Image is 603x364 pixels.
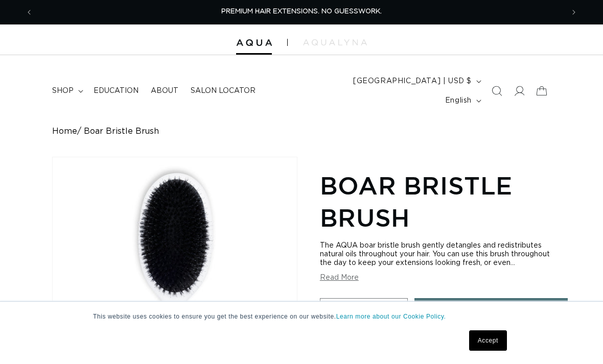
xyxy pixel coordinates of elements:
[87,80,145,102] a: Education
[184,80,262,102] a: Salon Locator
[353,76,472,87] span: [GEOGRAPHIC_DATA] | USD $
[347,71,485,91] button: [GEOGRAPHIC_DATA] | USD $
[84,127,159,136] span: Boar Bristle Brush
[469,330,507,351] a: Accept
[94,86,138,95] span: Education
[151,86,178,95] span: About
[191,86,256,95] span: Salon Locator
[563,3,585,22] button: Next announcement
[93,312,510,321] p: This website uses cookies to ensure you get the best experience on our website.
[18,3,40,22] button: Previous announcement
[236,39,272,46] img: Aqua Hair Extensions
[414,298,568,324] a: login to shop
[303,39,367,45] img: aqualyna.com
[336,313,446,320] a: Learn more about our Cookie Policy.
[439,91,485,110] button: English
[485,80,508,102] summary: Search
[221,8,382,15] span: PREMIUM HAIR EXTENSIONS. NO GUESSWORK.
[445,95,472,106] span: English
[52,86,74,95] span: shop
[52,127,77,136] a: Home
[320,241,551,268] div: The AQUA boar bristle brush gently detangles and redistributes natural oils throughout your hair....
[457,298,525,324] span: login to shop
[145,80,184,102] a: About
[52,127,551,136] nav: breadcrumbs
[320,169,551,233] h1: Boar Bristle Brush
[46,80,87,102] summary: shop
[320,274,359,282] button: Read More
